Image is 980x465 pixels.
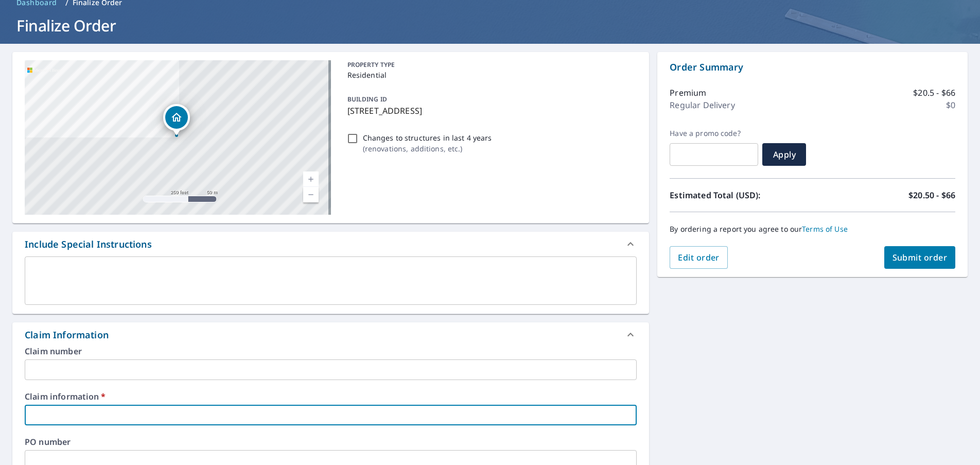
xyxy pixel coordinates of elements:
[347,70,633,80] p: Residential
[25,328,109,342] div: Claim Information
[908,189,955,201] p: $20.50 - $66
[670,129,758,138] label: Have a promo code?
[670,87,706,99] p: Premium
[762,143,806,166] button: Apply
[25,347,637,355] label: Claim number
[913,87,955,99] p: $20.5 - $66
[25,392,637,401] label: Claim information
[946,99,955,111] p: $0
[12,15,968,36] h1: Finalize Order
[303,187,319,202] a: Current Level 17, Zoom Out
[670,189,812,201] p: Estimated Total (USD):
[802,224,848,234] a: Terms of Use
[363,132,492,143] p: Changes to structures in last 4 years
[303,171,319,187] a: Current Level 17, Zoom In
[347,105,633,117] p: [STREET_ADDRESS]
[347,95,387,104] p: BUILDING ID
[892,252,948,263] span: Submit order
[678,252,720,263] span: Edit order
[771,149,798,160] span: Apply
[670,246,728,269] button: Edit order
[884,246,956,269] button: Submit order
[163,104,190,136] div: Dropped pin, building 1, Residential property, 180 S Borough Rd Southington, CT 06489
[25,237,152,251] div: Include Special Instructions
[670,60,955,74] p: Order Summary
[12,232,649,256] div: Include Special Instructions
[670,225,955,234] p: By ordering a report you agree to our
[12,322,649,347] div: Claim Information
[25,438,637,446] label: PO number
[363,143,492,154] p: ( renovations, additions, etc. )
[670,99,734,111] p: Regular Delivery
[347,60,633,70] p: PROPERTY TYPE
